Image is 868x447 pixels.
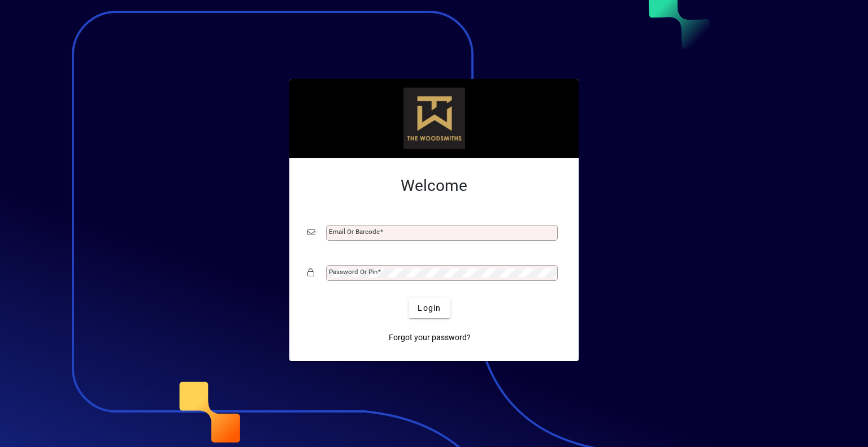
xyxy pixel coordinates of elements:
h2: Welcome [307,176,561,196]
span: Forgot your password? [389,332,471,344]
span: Login [418,302,441,314]
mat-label: Password or Pin [329,268,377,276]
mat-label: Email or Barcode [329,228,380,236]
button: Login [409,298,450,318]
a: Forgot your password? [384,327,475,348]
